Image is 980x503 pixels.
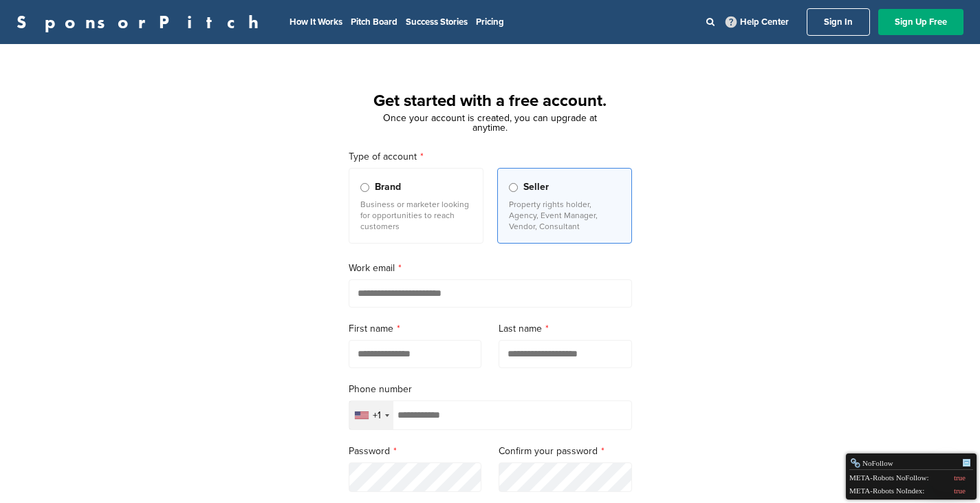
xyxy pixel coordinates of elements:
p: Property rights holder, Agency, Event Manager, Vendor, Consultant [509,199,620,232]
div: Minimize [961,458,972,469]
div: +1 [373,411,381,420]
div: true [954,472,966,483]
label: First name [349,321,482,336]
label: Phone number [349,382,632,397]
a: SponsorPitch [17,13,268,31]
label: Type of account [349,149,632,164]
div: true [954,485,966,496]
p: Business or marketer looking for opportunities to reach customers [360,199,472,232]
iframe: Button to launch messaging window [925,448,969,492]
label: Password [349,444,482,459]
span: Once your account is created, you can upgrade at anytime. [383,112,597,133]
a: Pricing [476,17,504,28]
div: META-Robots NoIndex: [849,483,973,496]
label: Work email [349,261,632,276]
div: NoFollow [850,458,961,469]
div: Selected country [349,401,393,429]
label: Last name [499,321,632,336]
a: Sign In [807,8,870,36]
label: Confirm your password [499,444,632,459]
a: How It Works [290,17,342,28]
a: Pitch Board [351,17,398,28]
span: Seller [523,180,549,195]
span: Brand [375,180,401,195]
div: META-Robots NoFollow: [849,470,973,483]
a: Help Center [723,14,792,30]
h1: Get started with a free account. [332,89,649,114]
a: Success Stories [406,17,468,28]
input: Seller Property rights holder, Agency, Event Manager, Vendor, Consultant [509,183,518,192]
input: Brand Business or marketer looking for opportunities to reach customers [360,183,369,192]
a: Sign Up Free [878,9,963,35]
